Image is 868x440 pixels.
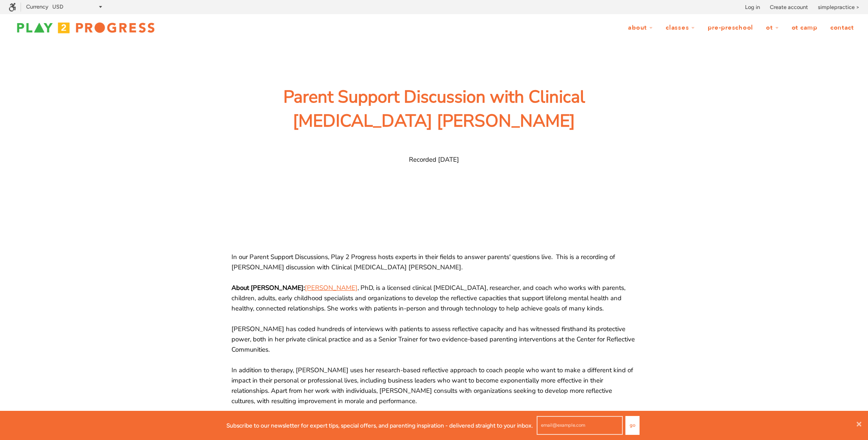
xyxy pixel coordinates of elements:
[537,416,623,435] input: email@example.com
[745,3,760,12] a: Log in
[622,20,658,36] a: About
[231,283,305,292] span: About [PERSON_NAME]:
[786,20,823,36] a: OT Camp
[233,85,636,133] span: Parent Support Discussion with Clinical [MEDICAL_DATA] [PERSON_NAME]
[233,154,636,165] span: Recorded [DATE]
[825,20,859,36] a: Contact
[770,3,808,12] a: Create account
[305,283,357,292] a: [PERSON_NAME]
[233,171,636,235] iframe: SoundCloud Element
[660,20,700,36] a: Classes
[9,19,163,36] img: Play2Progress logo
[625,416,640,435] button: Go
[760,20,784,36] a: OT
[226,421,533,430] p: Subscribe to our newsletter for expert tips, special offers, and parenting inspiration - delivere...
[702,20,759,36] a: Pre-Preschool
[818,3,859,12] a: simplepractice >
[26,3,48,10] label: Currency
